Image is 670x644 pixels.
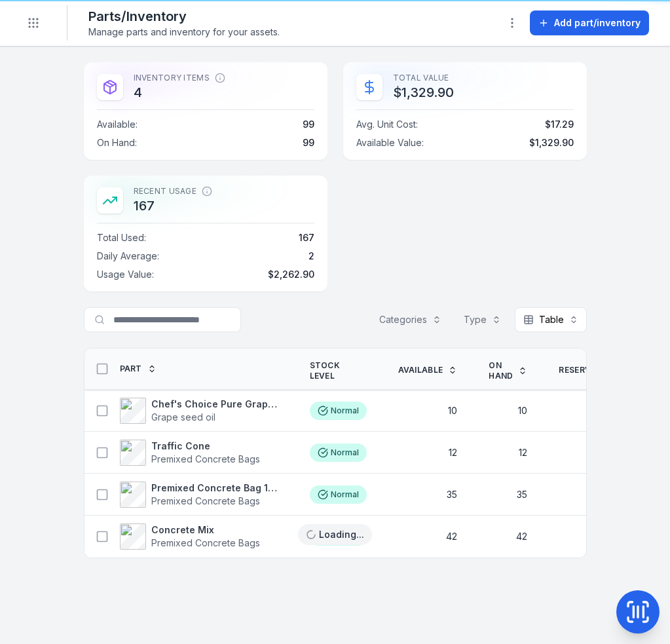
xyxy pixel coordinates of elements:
a: Premixed Concrete Bag 15kgPremixed Concrete Bags [120,482,278,508]
span: 42 [516,530,527,543]
span: 12 [449,446,457,459]
strong: Premixed Concrete Bag 15kg [151,482,278,495]
div: Normal [310,527,367,546]
div: Normal [310,402,367,420]
span: $1,329.90 [529,136,574,149]
button: Categories [371,307,450,332]
a: Available [398,365,458,375]
span: Available : [97,118,138,131]
span: Avg. Unit Cost : [356,118,418,131]
span: Add part/inventory [554,16,641,29]
span: On hand [489,360,513,381]
a: Traffic ConePremixed Concrete Bags [120,440,260,466]
span: $2,262.90 [268,268,314,281]
span: Premixed Concrete Bags [151,453,260,464]
span: 42 [446,530,457,543]
button: Add part/inventory [530,10,649,35]
a: Part [120,364,157,374]
span: 99 [303,118,314,131]
button: Toggle navigation [21,10,46,35]
span: 2 [308,250,314,263]
span: Stock Level [310,360,367,381]
span: Manage parts and inventory for your assets. [88,26,280,39]
span: Total Used : [97,231,146,244]
span: 167 [299,231,314,244]
button: Table [515,307,587,332]
a: On hand [489,360,527,381]
h2: Parts/Inventory [88,7,280,26]
strong: Chef's Choice Pure Grapeseed Oil [151,398,278,411]
span: Daily Average : [97,250,159,263]
button: Type [455,307,510,332]
span: 10 [448,404,457,417]
a: Chef's Choice Pure Grapeseed OilGrape seed oil [120,398,278,424]
span: 10 [518,404,527,417]
strong: Traffic Cone [151,440,260,453]
span: Premixed Concrete Bags [151,537,260,548]
span: 35 [447,488,457,501]
span: On Hand : [97,136,137,149]
span: Part [120,364,142,374]
strong: Concrete Mix [151,523,260,537]
span: Available Value : [356,136,424,149]
span: $17.29 [545,118,574,131]
span: 35 [517,488,527,501]
span: 99 [303,136,314,149]
span: Premixed Concrete Bags [151,495,260,506]
span: Reserved [559,365,601,375]
span: Available [398,365,443,375]
span: Grape seed oil [151,411,215,423]
span: 12 [519,446,527,459]
a: Reserved [559,365,616,375]
span: Usage Value : [97,268,154,281]
div: Normal [310,485,367,504]
a: Concrete MixPremixed Concrete Bags [120,523,260,550]
div: Normal [310,444,367,462]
